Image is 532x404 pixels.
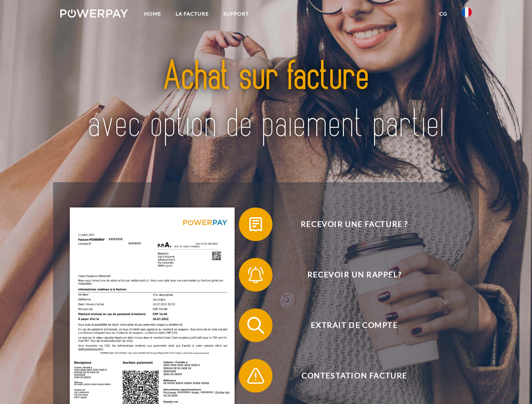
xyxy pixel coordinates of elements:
[80,40,452,161] img: title-powerpay_fr.svg
[245,264,266,285] img: qb_bell.svg
[245,214,266,235] img: qb_bill.svg
[432,6,454,21] a: CG
[462,7,472,17] img: fr
[168,6,216,21] a: LA FACTURE
[216,6,256,21] a: Support
[245,365,266,386] img: qb_warning.svg
[251,308,457,342] span: Extrait de compte
[251,258,457,292] span: Recevoir un rappel?
[239,258,458,292] button: Recevoir un rappel?
[239,308,458,342] button: Extrait de compte
[239,359,458,393] button: Contestation Facture
[60,9,128,18] img: logo-powerpay-white.svg
[251,359,457,393] span: Contestation Facture
[245,315,266,336] img: qb_search.svg
[137,6,168,21] a: Home
[251,207,457,241] span: Recevoir une facture ?
[239,207,458,241] button: Recevoir une facture ?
